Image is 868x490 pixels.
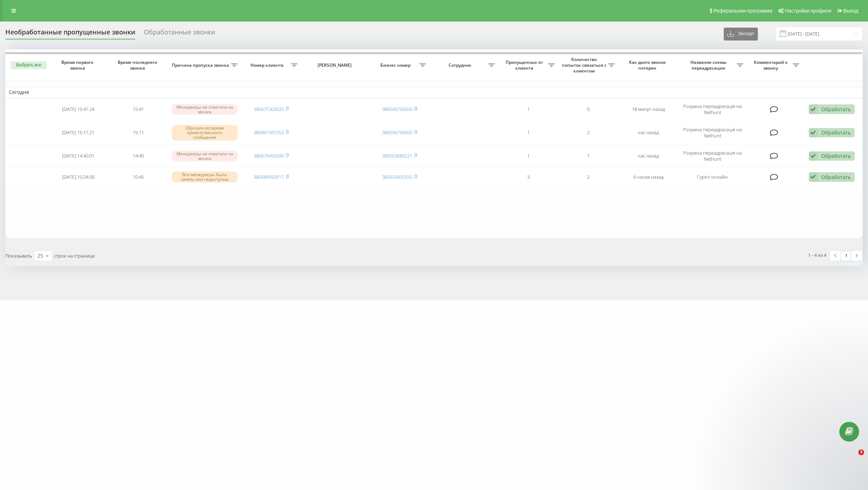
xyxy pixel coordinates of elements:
td: 15:41 [108,99,168,119]
div: 25 [37,252,43,259]
td: Гуркіт онлайн [678,168,747,187]
a: 380967367252 [254,129,284,136]
a: 380676455590 [254,152,284,159]
div: Обработанные звонки [144,28,215,39]
td: 2 [558,121,618,145]
td: час назад [618,146,678,166]
a: 380506750650 [382,129,412,136]
td: Сегодня [5,87,863,98]
td: 1 [498,121,558,145]
span: Количество попыток связаться с клиентом [562,57,608,74]
td: 1 [498,99,558,119]
a: 1 [841,251,851,261]
span: Пропущенных от клиента [502,60,548,71]
td: час назад [618,121,678,145]
div: Менеджеры не ответили на звонок [172,104,238,115]
span: Настройки профиля [785,8,831,14]
div: Обработать [821,152,851,159]
a: 380933435555 [382,174,412,180]
div: Необработанные пропущенные звонки [5,28,135,39]
span: Как долго звонок потерян [624,60,672,71]
span: Бизнес номер [373,62,419,68]
td: 18 минут назад [618,99,678,119]
td: [DATE] 10:24:00 [48,168,108,187]
span: Реферальная программа [713,8,772,14]
a: 380671303020 [254,106,284,112]
span: Время последнего звонка [114,60,162,71]
span: Номер клиента [245,62,291,68]
td: [DATE] 15:41:24 [48,99,108,119]
iframe: Intercom live chat [844,449,861,467]
span: Сотрудник [433,62,488,68]
td: 1 [558,146,618,166]
div: Сброшен во время приветственного сообщения [172,125,238,141]
div: Обработать [821,174,851,180]
span: Время первого звонка [55,60,102,71]
a: 380689092617 [254,174,284,180]
div: Все менеджеры были заняты или недоступны [172,171,238,182]
span: Название схемы переадресации [682,60,737,71]
span: строк на странице [54,253,95,259]
td: Розумна переадресація на Nethunt [678,121,747,145]
button: Выбрать все [11,61,47,69]
span: Причина пропуска звонка [172,62,231,68]
div: Менеджеры не ответили на звонок [172,151,238,161]
div: Обработать [821,129,851,136]
div: Обработать [821,106,851,113]
span: Выход [843,8,858,14]
td: 14:40 [108,146,168,166]
td: 1 [498,146,558,166]
td: [DATE] 14:40:01 [48,146,108,166]
td: 0 [558,99,618,119]
td: Розумна переадресація на Nethunt [678,146,747,166]
a: 380506750650 [382,106,412,112]
td: 10:45 [108,168,168,187]
span: Показывать [5,253,32,259]
td: 6 часов назад [618,168,678,187]
button: Экспорт [724,28,758,41]
td: Розумна переадресація на Nethunt [678,99,747,119]
span: Комментарий к звонку [750,60,792,71]
span: 3 [858,449,864,455]
span: [PERSON_NAME] [308,62,363,68]
td: [DATE] 15:11:21 [48,121,108,145]
td: 2 [558,168,618,187]
td: 3 [498,168,558,187]
td: 15:11 [108,121,168,145]
a: 380503689221 [382,152,412,159]
div: 1 - 4 из 4 [808,251,826,259]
